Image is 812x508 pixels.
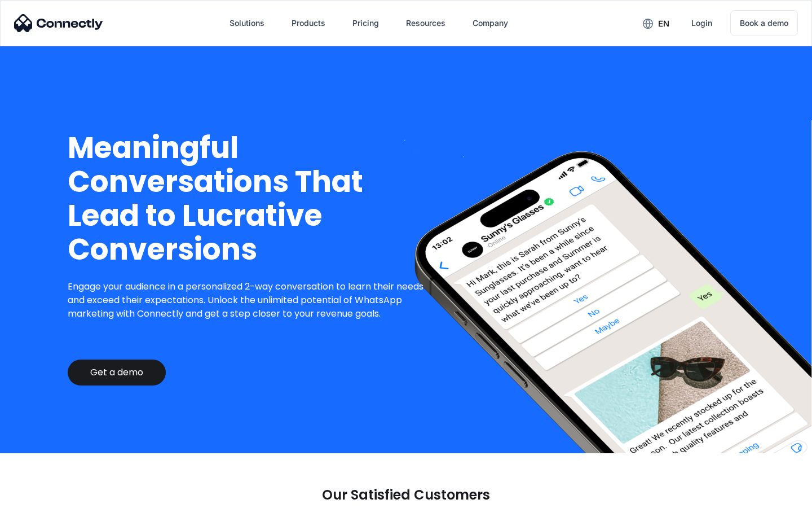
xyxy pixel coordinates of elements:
ul: Language list [23,488,68,504]
div: Company [473,15,508,31]
p: Our Satisfied Customers [322,487,490,503]
aside: Language selected: English [11,488,68,504]
h1: Meaningful Conversations That Lead to Lucrative Conversions [68,131,433,266]
div: en [658,16,669,32]
a: Get a demo [68,360,166,386]
div: Login [691,15,712,31]
a: Pricing [343,10,388,37]
div: Products [292,15,325,31]
div: Resources [406,15,445,31]
a: Book a demo [730,10,798,36]
div: Get a demo [90,367,143,378]
div: Pricing [352,15,379,31]
div: Solutions [230,15,264,31]
p: Engage your audience in a personalized 2-way conversation to learn their needs and exceed their e... [68,280,433,321]
img: Connectly Logo [14,14,103,32]
a: Login [682,10,721,37]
